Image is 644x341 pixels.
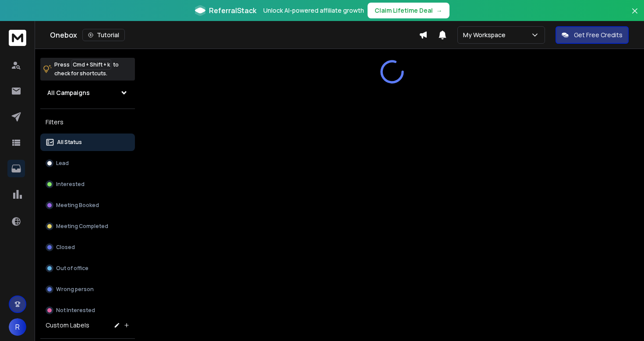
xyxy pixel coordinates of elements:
p: Unlock AI-powered affiliate growth [263,6,364,15]
button: R [9,318,26,336]
p: Wrong person [56,286,94,293]
span: → [436,6,442,15]
h1: All Campaigns [47,88,90,97]
button: Get Free Credits [556,26,629,44]
span: Cmd + Shift + k [71,60,111,70]
p: All Status [57,139,82,146]
button: Claim Lifetime Deal→ [368,3,449,18]
p: Lead [56,160,69,167]
button: Wrong person [40,281,135,298]
p: Out of office [56,265,88,272]
button: Not Interested [40,302,135,319]
button: Interested [40,176,135,193]
p: Meeting Completed [56,223,108,230]
button: Tutorial [82,29,125,41]
p: Get Free Credits [574,31,623,39]
p: My Workspace [463,31,509,39]
p: Not Interested [56,307,95,314]
button: Close banner [629,5,640,26]
button: Meeting Completed [40,218,135,235]
button: Closed [40,239,135,256]
button: Meeting Booked [40,197,135,214]
p: Closed [56,244,75,251]
h3: Filters [40,116,135,128]
span: ReferralStack [209,5,256,16]
h3: Custom Labels [46,321,89,330]
button: All Campaigns [40,84,135,102]
button: All Status [40,134,135,151]
button: Out of office [40,260,135,277]
p: Press to check for shortcuts. [54,60,119,78]
p: Meeting Booked [56,202,99,209]
p: Interested [56,181,85,188]
button: Lead [40,155,135,172]
div: Onebox [50,29,419,41]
